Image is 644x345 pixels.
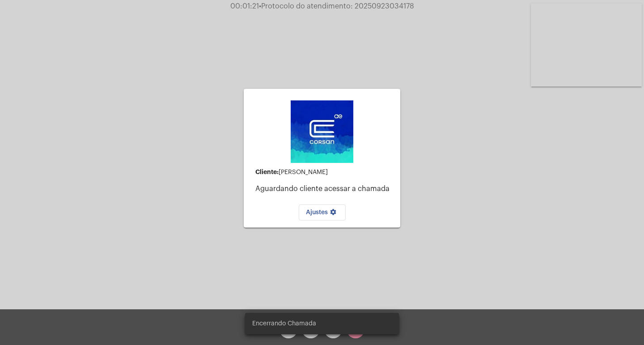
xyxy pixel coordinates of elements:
span: Encerrando Chamada [252,319,316,328]
button: Ajustes [299,204,346,220]
p: Aguardando cliente acessar a chamada [255,185,393,193]
mat-icon: settings [328,208,339,219]
span: • [259,3,261,10]
span: 00:01:21 [230,3,259,10]
img: d4669ae0-8c07-2337-4f67-34b0df7f5ae4.jpeg [291,100,353,163]
span: Ajustes [306,209,339,216]
div: [PERSON_NAME] [255,169,393,176]
strong: Cliente: [255,169,279,175]
span: Protocolo do atendimento: 20250923034178 [259,3,414,10]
